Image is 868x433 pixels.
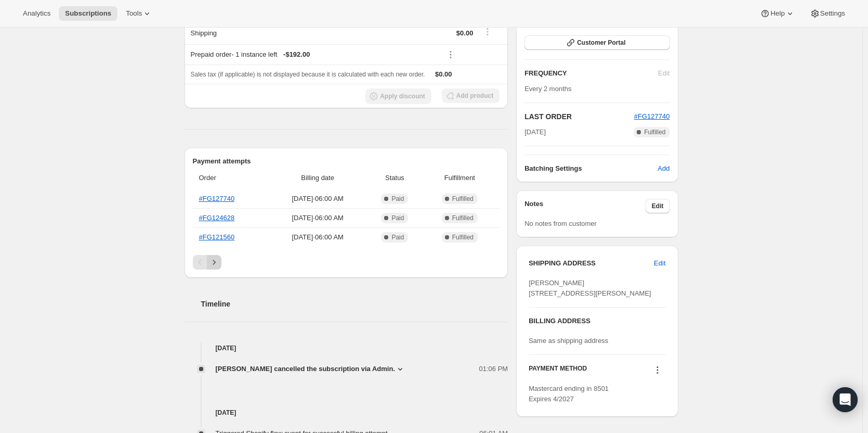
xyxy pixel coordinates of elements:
[529,364,587,378] h3: PAYMENT METHOD
[391,233,404,241] span: Paid
[216,364,396,374] span: [PERSON_NAME] cancelled the subscription via Admin.
[272,194,363,204] span: [DATE] · 06:00 AM
[126,9,142,18] span: Tools
[23,9,50,18] span: Analytics
[524,199,646,213] h3: Notes
[754,6,801,21] button: Help
[272,232,363,243] span: [DATE] · 06:00 AM
[524,163,657,174] h6: Batching Settings
[199,195,235,202] a: #FG127740
[529,316,665,326] h3: BILLING ADDRESS
[193,156,500,167] h2: Payment attempts
[185,407,508,418] h4: [DATE]
[634,112,670,120] a: #FG127740
[529,385,609,403] span: Mastercard ending in 8501 Expires 4/2027
[524,220,597,227] span: No notes from customer
[391,214,404,222] span: Paid
[820,9,845,18] span: Settings
[370,173,419,183] span: Status
[524,127,546,137] span: [DATE]
[524,111,634,122] h2: LAST ORDER
[191,71,425,78] span: Sales tax (if applicable) is not displayed because it is calculated with each new order.
[657,163,669,174] span: Add
[833,387,858,412] div: Open Intercom Messenger
[185,343,508,353] h4: [DATE]
[452,233,474,241] span: Fulfilled
[199,214,235,222] a: #FG124628
[216,364,406,374] button: [PERSON_NAME] cancelled the subscription via Admin.
[283,49,310,60] span: - $192.00
[529,337,608,345] span: Same as shipping address
[652,202,664,210] span: Edit
[65,9,111,18] span: Subscriptions
[59,6,117,21] button: Subscriptions
[17,6,57,21] button: Analytics
[199,233,235,241] a: #FG121560
[272,173,363,183] span: Billing date
[654,258,665,269] span: Edit
[191,49,436,60] div: Prepaid order - 1 instance left
[479,364,508,374] span: 01:06 PM
[391,195,404,203] span: Paid
[193,255,500,270] nav: Pagination
[207,255,221,270] button: Next
[529,258,654,269] h3: SHIPPING ADDRESS
[452,195,474,203] span: Fulfilled
[524,68,658,79] h2: FREQUENCY
[804,6,851,21] button: Settings
[524,35,669,50] button: Customer Portal
[524,85,571,93] span: Every 2 months
[272,213,363,223] span: [DATE] · 06:00 AM
[648,255,672,272] button: Edit
[456,29,474,37] span: $0.00
[201,299,508,309] h2: Timeline
[479,26,496,37] button: Shipping actions
[646,199,670,213] button: Edit
[452,214,474,222] span: Fulfilled
[185,21,343,44] th: Shipping
[193,167,269,189] th: Order
[634,111,670,122] button: #FG127740
[770,9,784,18] span: Help
[435,70,452,78] span: $0.00
[529,279,651,297] span: [PERSON_NAME] [STREET_ADDRESS][PERSON_NAME]
[644,128,665,136] span: Fulfilled
[120,6,159,21] button: Tools
[426,173,494,183] span: Fulfillment
[651,160,676,177] button: Add
[577,39,625,47] span: Customer Portal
